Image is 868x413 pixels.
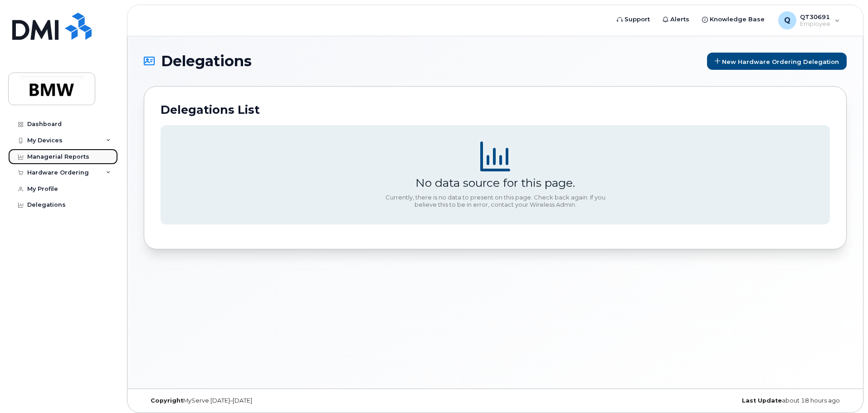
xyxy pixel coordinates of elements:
div: Currently, there is no data to present on this page. Check back again. If you believe this to be ... [382,194,609,208]
strong: Copyright [151,397,183,404]
span: Delegations [161,54,252,68]
strong: Last Update [742,397,782,404]
iframe: Messenger Launcher [829,374,861,406]
div: MyServe [DATE]–[DATE] [144,397,378,404]
h2: Delegations List [161,103,830,117]
a: New Hardware Ordering Delegation [707,53,847,70]
div: No data source for this page. [415,176,575,189]
span: New Hardware Ordering Delegation [722,58,839,65]
div: about 18 hours ago [612,397,847,404]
